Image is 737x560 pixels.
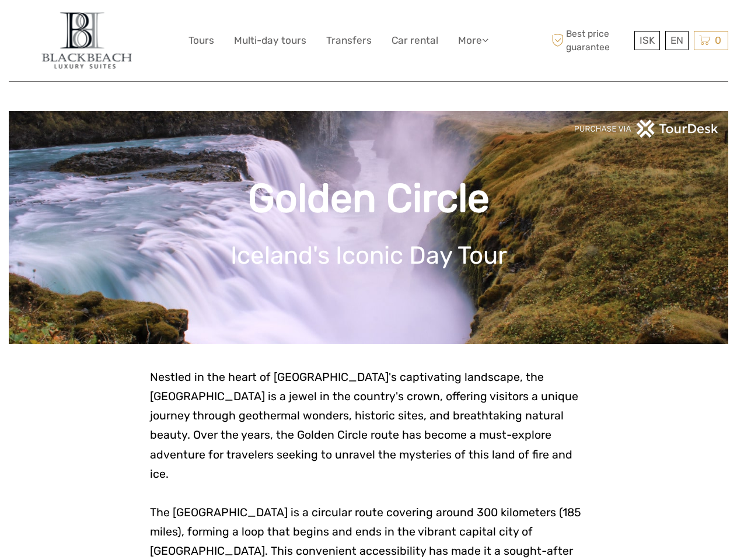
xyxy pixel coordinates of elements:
a: Multi-day tours [234,32,306,49]
a: Tours [188,32,214,49]
span: Nestled in the heart of [GEOGRAPHIC_DATA]'s captivating landscape, the [GEOGRAPHIC_DATA] is a jew... [150,370,578,481]
h1: Golden Circle [26,175,711,222]
a: Car rental [392,32,438,49]
span: ISK [640,34,655,46]
h1: Iceland's Iconic Day Tour [26,241,711,270]
img: 821-d0172702-669c-46bc-8e7c-1716aae4eeb1_logo_big.jpg [36,9,137,72]
a: More [458,32,488,49]
span: Best price guarantee [549,27,631,53]
span: 0 [713,34,723,46]
a: Transfers [326,32,372,49]
img: PurchaseViaTourDeskwhite.png [574,120,719,138]
div: EN [665,31,689,50]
